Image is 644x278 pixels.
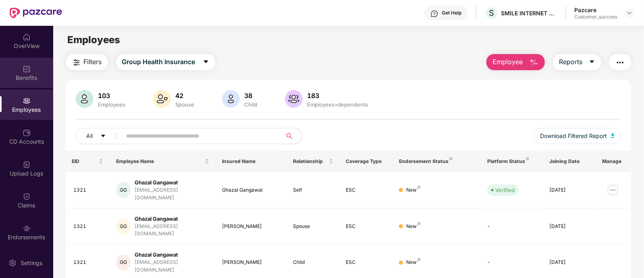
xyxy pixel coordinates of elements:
[543,150,596,172] th: Joining Date
[97,92,127,100] div: 103
[406,223,421,230] div: New
[540,132,607,140] span: Download Filtered Report
[418,258,421,261] img: svg+xml;base64,PHN2ZyB4bWxucz0iaHR0cDovL3d3dy53My5vcmcvMjAwMC9zdmciIHdpZHRoPSI4IiBoZWlnaHQ9IjgiIH...
[406,259,421,266] div: New
[607,184,619,196] img: manageButton
[549,223,590,230] div: [DATE]
[285,90,303,108] img: svg+xml;base64,PHN2ZyB4bWxucz0iaHR0cDovL3d3dy53My5vcmcvMjAwMC9zdmciIHhtbG5zOnhsaW5rPSJodHRwOi8vd3...
[340,150,393,172] th: Coverage Type
[74,259,104,266] div: 1321
[116,158,203,165] span: Employee Name
[346,186,386,194] div: ESC
[76,128,125,144] button: Allcaret-down
[529,58,539,67] img: svg+xml;base64,PHN2ZyB4bWxucz0iaHR0cDovL3d3dy53My5vcmcvMjAwMC9zdmciIHhtbG5zOnhsaW5rPSJodHRwOi8vd3...
[135,186,209,202] div: [EMAIL_ADDRESS][DOMAIN_NAME]
[222,90,240,108] img: svg+xml;base64,PHN2ZyB4bWxucz0iaHR0cDovL3d3dy53My5vcmcvMjAwMC9zdmciIHhtbG5zOnhsaW5rPSJodHRwOi8vd3...
[486,54,545,70] button: Employee
[110,150,216,172] th: Employee Name
[449,157,453,160] img: svg+xml;base64,PHN2ZyB4bWxucz0iaHR0cDovL3d3dy53My5vcmcvMjAwMC9zdmciIHdpZHRoPSI4IiBoZWlnaHQ9IjgiIH...
[243,101,259,108] div: Child
[97,101,127,108] div: Employees
[135,215,209,223] div: Ghazal Gangawat
[526,157,529,160] img: svg+xml;base64,PHN2ZyB4bWxucz0iaHR0cDovL3d3dy53My5vcmcvMjAwMC9zdmciIHdpZHRoPSI4IiBoZWlnaHQ9IjgiIH...
[74,186,104,194] div: 1321
[492,57,523,67] span: Employee
[501,9,557,17] div: SMILE INTERNET TECHNOLOGIES PRIVATE LIMITED
[23,192,31,201] img: svg+xml;base64,PHN2ZyBpZD0iQ2xhaW0iIHhtbG5zPSJodHRwOi8vd3d3LnczLm9yZy8yMDAwL3N2ZyIgd2lkdGg9IjIwIi...
[135,179,209,186] div: Ghazal Gangawat
[18,259,45,267] div: Settings
[306,92,370,100] div: 183
[306,101,370,108] div: Employees+dependents
[243,92,259,100] div: 38
[203,59,209,66] span: caret-down
[10,8,62,18] img: New Pazcare Logo
[153,90,171,108] img: svg+xml;base64,PHN2ZyB4bWxucz0iaHR0cDovL3d3dy53My5vcmcvMjAwMC9zdmciIHhtbG5zOnhsaW5rPSJodHRwOi8vd3...
[23,224,31,232] img: svg+xml;base64,PHN2ZyBpZD0iRW5kb3JzZW1lbnRzIiB4bWxucz0iaHR0cDovL3d3dy53My5vcmcvMjAwMC9zdmciIHdpZH...
[116,218,131,234] div: GG
[534,128,621,144] button: Download Filtered Report
[287,150,340,172] th: Relationship
[23,33,31,41] img: svg+xml;base64,PHN2ZyBpZD0iSG9tZSIgeG1sbnM9Imh0dHA6Ly93d3cudzMub3JnLzIwMDAvc3ZnIiB3aWR0aD0iMjAiIG...
[489,8,494,18] span: S
[589,59,595,66] span: caret-down
[418,222,421,225] img: svg+xml;base64,PHN2ZyB4bWxucz0iaHR0cDovL3d3dy53My5vcmcvMjAwMC9zdmciIHdpZHRoPSI4IiBoZWlnaHQ9IjgiIH...
[23,129,31,137] img: svg+xml;base64,PHN2ZyBpZD0iQ0RfQWNjb3VudHMiIGRhdGEtbmFtZT0iQ0QgQWNjb3VudHMiIHhtbG5zPSJodHRwOi8vd3...
[72,58,81,67] img: svg+xml;base64,PHN2ZyB4bWxucz0iaHR0cDovL3d3dy53My5vcmcvMjAwMC9zdmciIHdpZHRoPSIyNCIgaGVpZ2h0PSIyNC...
[66,54,108,70] button: Filters
[553,54,601,70] button: Reportscaret-down
[174,92,196,100] div: 42
[442,10,461,16] div: Get Help
[549,186,590,194] div: [DATE]
[23,65,31,73] img: svg+xml;base64,PHN2ZyBpZD0iQmVuZWZpdHMiIHhtbG5zPSJodHRwOi8vd3d3LnczLm9yZy8yMDAwL3N2ZyIgd2lkdGg9Ij...
[67,34,120,46] span: Employees
[76,90,93,108] img: svg+xml;base64,PHN2ZyB4bWxucz0iaHR0cDovL3d3dy53My5vcmcvMjAwMC9zdmciIHhtbG5zOnhsaW5rPSJodHRwOi8vd3...
[611,133,615,138] img: svg+xml;base64,PHN2ZyB4bWxucz0iaHR0cDovL3d3dy53My5vcmcvMjAwMC9zdmciIHhtbG5zOnhsaW5rPSJodHRwOi8vd3...
[74,223,104,230] div: 1321
[418,186,421,189] img: svg+xml;base64,PHN2ZyB4bWxucz0iaHR0cDovL3d3dy53My5vcmcvMjAwMC9zdmciIHdpZHRoPSI4IiBoZWlnaHQ9IjgiIH...
[293,158,327,165] span: Relationship
[615,58,625,67] img: svg+xml;base64,PHN2ZyB4bWxucz0iaHR0cDovL3d3dy53My5vcmcvMjAwMC9zdmciIHdpZHRoPSIyNCIgaGVpZ2h0PSIyNC...
[346,259,386,266] div: ESC
[549,259,590,266] div: [DATE]
[346,223,386,230] div: ESC
[84,57,102,67] span: Filters
[222,223,280,230] div: [PERSON_NAME]
[293,223,333,230] div: Spouse
[174,101,196,108] div: Spouse
[487,158,536,165] div: Platform Status
[66,150,110,172] th: EID
[216,150,286,172] th: Insured Name
[293,186,333,194] div: Self
[23,97,31,105] img: svg+xml;base64,PHN2ZyBpZD0iRW1wbG95ZWVzIiB4bWxucz0iaHR0cDovL3d3dy53My5vcmcvMjAwMC9zdmciIHdpZHRoPS...
[135,251,209,259] div: Ghazal Gangawat
[135,259,209,274] div: [EMAIL_ADDRESS][DOMAIN_NAME]
[116,54,215,70] button: Group Health Insurancecaret-down
[87,132,93,140] span: All
[282,133,297,139] span: search
[495,186,515,194] div: Verified
[222,259,280,266] div: [PERSON_NAME]
[23,161,31,169] img: svg+xml;base64,PHN2ZyBpZD0iVXBsb2FkX0xvZ3MiIGRhdGEtbmFtZT0iVXBsb2FkIExvZ3MiIHhtbG5zPSJodHRwOi8vd3...
[430,10,438,18] img: svg+xml;base64,PHN2ZyBpZD0iSGVscC0zMngzMiIgeG1sbnM9Imh0dHA6Ly93d3cudzMub3JnLzIwMDAvc3ZnIiB3aWR0aD...
[116,255,131,271] div: GG
[282,128,302,144] button: search
[122,57,195,67] span: Group Health Insurance
[222,186,280,194] div: Ghazal Gangawat
[626,10,633,16] img: svg+xml;base64,PHN2ZyBpZD0iRHJvcGRvd24tMzJ4MzIiIHhtbG5zPSJodHRwOi8vd3d3LnczLm9yZy8yMDAwL3N2ZyIgd2...
[574,14,617,20] div: Customer_success
[559,57,582,67] span: Reports
[135,223,209,238] div: [EMAIL_ADDRESS][DOMAIN_NAME]
[100,133,106,140] span: caret-down
[574,6,617,14] div: Pazcare
[596,150,632,172] th: Manage
[399,158,474,165] div: Endorsement Status
[116,182,131,198] div: GG
[481,209,543,245] td: -
[8,259,17,267] img: svg+xml;base64,PHN2ZyBpZD0iU2V0dGluZy0yMHgyMCIgeG1sbnM9Imh0dHA6Ly93d3cudzMub3JnLzIwMDAvc3ZnIiB3aW...
[293,259,333,266] div: Child
[406,186,421,194] div: New
[72,158,98,165] span: EID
